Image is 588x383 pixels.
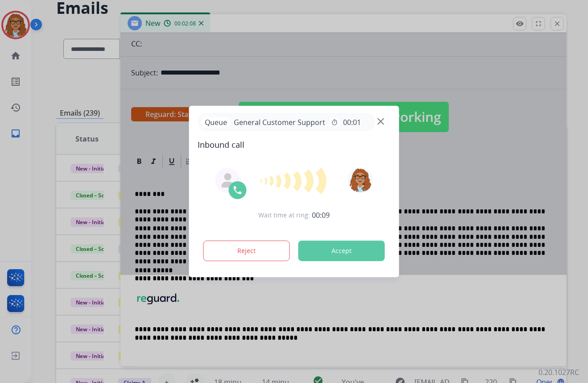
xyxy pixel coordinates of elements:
[232,185,243,196] img: call-icon
[231,117,329,128] span: General Customer Support
[344,117,361,128] span: 00:01
[538,367,579,378] p: 0.20.1027RC
[203,241,290,261] button: Reject
[312,210,330,221] span: 00:09
[202,117,231,128] p: Queue
[258,211,310,220] span: Wait time at ring:
[298,241,385,261] button: Accept
[331,119,338,126] mat-icon: timer
[198,138,390,151] span: Inbound call
[221,173,235,187] img: agent-avatar
[377,118,384,125] img: close-button
[348,167,373,192] img: avatar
